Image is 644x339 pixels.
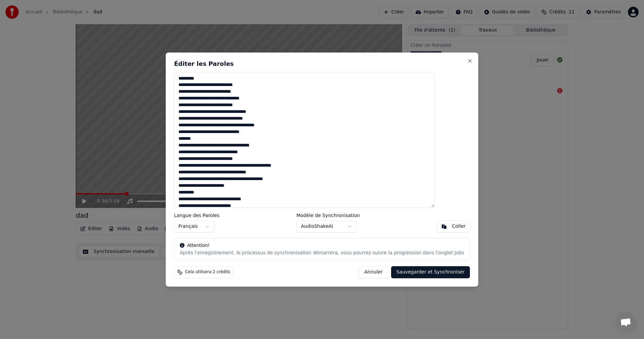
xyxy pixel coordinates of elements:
[180,250,464,256] div: Après l'enregistrement, le processus de synchronisation démarrera, vous pourrez suivre la progres...
[180,242,464,249] div: Attention!
[359,266,388,278] button: Annuler
[391,266,470,278] button: Sauvegarder et Synchroniser
[437,220,470,232] button: Coller
[174,61,470,67] h2: Éditer les Paroles
[174,213,220,218] label: Langue des Paroles
[185,269,230,275] span: Cela utilisera 2 crédits
[297,213,360,218] label: Modèle de Synchronisation
[452,223,466,230] div: Coller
